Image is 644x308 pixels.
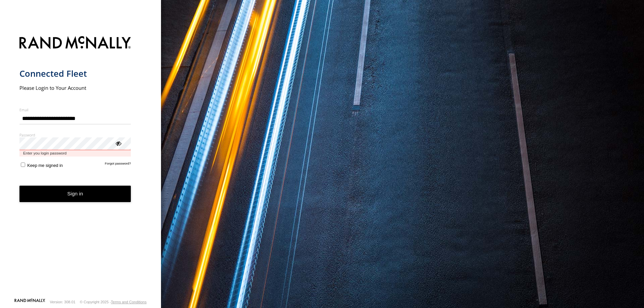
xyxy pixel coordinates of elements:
input: Keep me signed in [21,163,25,167]
h2: Please Login to Your Account [19,84,131,91]
label: Email [19,107,131,112]
h1: Connected Fleet [19,68,131,79]
div: ViewPassword [115,140,121,146]
span: Keep me signed in [27,163,63,168]
img: Rand McNally [19,35,131,52]
span: Enter you login password [19,150,131,157]
a: Visit our Website [14,299,45,305]
button: Sign in [19,186,131,202]
div: © Copyright 2025 - [80,300,147,304]
a: Forgot password? [105,162,131,168]
div: Version: 308.01 [50,300,75,304]
a: Terms and Conditions [111,300,147,304]
form: main [19,32,142,298]
label: Password [19,132,131,137]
